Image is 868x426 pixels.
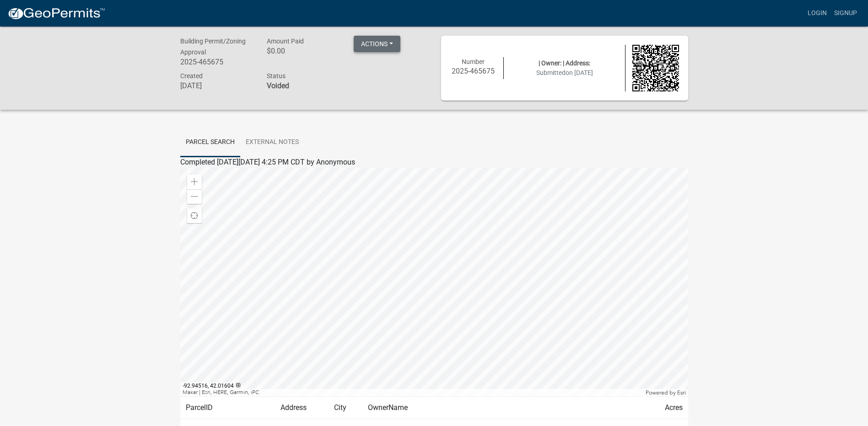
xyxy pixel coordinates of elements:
span: Submitted on [DATE] [536,69,593,76]
a: Parcel search [180,128,240,157]
button: Actions [354,36,400,52]
span: Amount Paid [267,37,304,45]
span: Number [462,58,485,65]
td: ParcelID [180,396,275,419]
div: Maxar | Esri, HERE, Garmin, iPC [180,389,643,396]
h6: 2025-465675 [180,58,253,66]
div: Zoom in [187,175,202,189]
span: Completed [DATE][DATE] 4:25 PM CDT by Anonymous [180,158,355,166]
span: Created [180,72,203,80]
td: OwnerName [362,396,640,419]
a: Esri [677,389,686,396]
img: QR code [632,45,679,91]
a: External Notes [240,128,304,157]
td: City [329,396,362,419]
span: Building Permit/Zoning Approval [180,37,246,56]
div: Find my location [187,208,202,223]
h6: $0.00 [267,47,340,55]
span: | Owner: | Address: [539,59,590,67]
a: Login [804,5,830,22]
h6: 2025-465675 [450,67,497,75]
a: Signup [830,5,861,22]
div: Powered by [643,389,688,396]
span: Status [267,72,286,80]
strong: Voided [267,81,289,90]
h6: [DATE] [180,81,253,90]
div: Zoom out [187,189,202,204]
td: Acres [640,396,688,419]
td: Address [275,396,329,419]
